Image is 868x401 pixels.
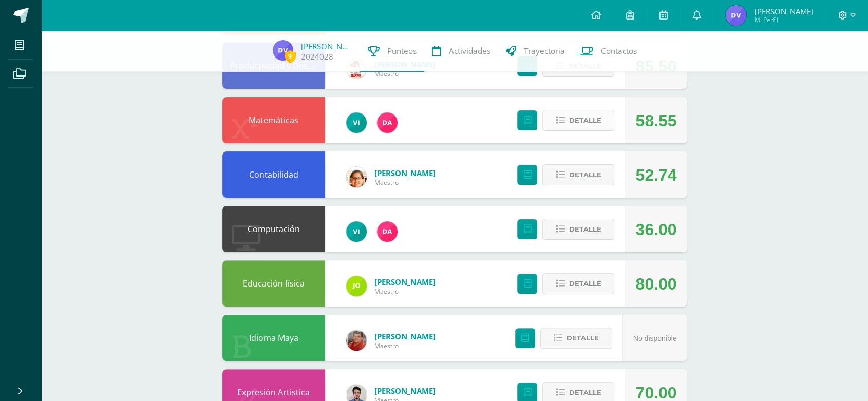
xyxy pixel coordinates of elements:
[222,315,325,361] div: Idioma Maya
[374,69,436,78] span: Maestro
[635,98,676,144] div: 58.55
[635,261,676,307] div: 80.00
[346,276,367,296] img: 82cb8650c3364a68df28ab37f084364e.png
[374,178,436,187] span: Maestro
[754,15,813,24] span: Mi Perfil
[635,206,676,253] div: 36.00
[301,51,333,62] a: 2024028
[726,5,746,26] img: 8dcf5741acaf7ded1bf1ca3b1e60ce6a.png
[524,46,565,56] span: Trayectoria
[346,167,367,187] img: fc85df90bfeed59e7900768220bd73e5.png
[346,330,367,351] img: 05ddfdc08264272979358467217619c8.png
[569,274,601,293] span: Detalle
[222,206,325,252] div: Computación
[635,152,676,198] div: 52.74
[374,331,436,341] a: [PERSON_NAME]
[374,287,436,296] span: Maestro
[633,334,677,342] span: No disponible
[573,31,645,72] a: Contactos
[222,151,325,198] div: Contabilidad
[569,165,601,184] span: Detalle
[601,46,637,56] span: Contactos
[374,386,436,396] a: [PERSON_NAME]
[273,40,293,61] img: 8dcf5741acaf7ded1bf1ca3b1e60ce6a.png
[542,219,614,240] button: Detalle
[542,273,614,294] button: Detalle
[542,164,614,185] button: Detalle
[374,168,436,178] a: [PERSON_NAME]
[542,110,614,131] button: Detalle
[498,31,573,72] a: Trayectoria
[569,220,601,239] span: Detalle
[567,329,599,348] span: Detalle
[285,50,296,63] span: 9
[377,221,398,242] img: 7fc3c4835503b9285f8a1afc2c295d5e.png
[374,341,436,350] span: Maestro
[222,260,325,307] div: Educación física
[374,277,436,287] a: [PERSON_NAME]
[346,221,367,242] img: 660c97483ab80368cdf9bb905889805c.png
[540,328,612,349] button: Detalle
[387,46,417,56] span: Punteos
[449,46,490,56] span: Actividades
[377,112,398,133] img: 7fc3c4835503b9285f8a1afc2c295d5e.png
[569,111,601,130] span: Detalle
[222,97,325,143] div: Matemáticas
[346,112,367,133] img: 660c97483ab80368cdf9bb905889805c.png
[424,31,498,72] a: Actividades
[301,41,352,51] a: [PERSON_NAME]
[754,6,813,16] span: [PERSON_NAME]
[360,31,424,72] a: Punteos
